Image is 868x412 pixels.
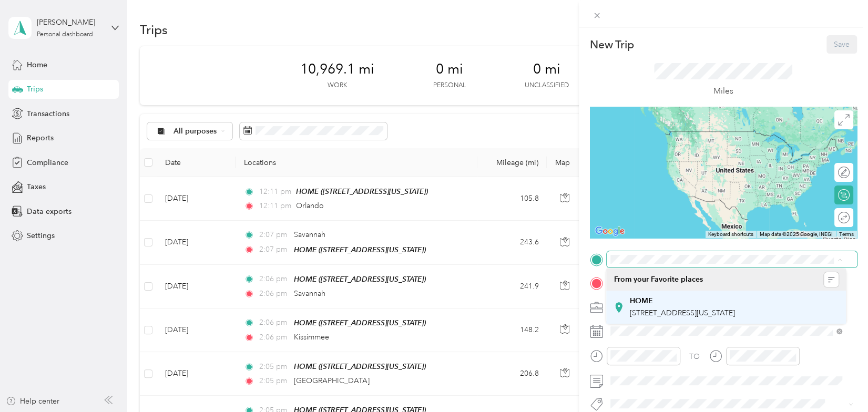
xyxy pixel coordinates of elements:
p: New Trip [590,37,634,52]
div: TO [689,351,700,362]
span: [STREET_ADDRESS][US_STATE] [630,308,735,317]
iframe: Everlance-gr Chat Button Frame [809,353,868,412]
span: From your Favorite places [614,275,702,284]
a: Open this area in Google Maps (opens a new window) [593,224,627,238]
span: Map data ©2025 Google, INEGI [760,231,833,237]
button: Keyboard shortcuts [708,231,753,238]
img: Google [593,224,627,238]
strong: HOME [630,296,653,306]
p: Miles [713,85,733,98]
